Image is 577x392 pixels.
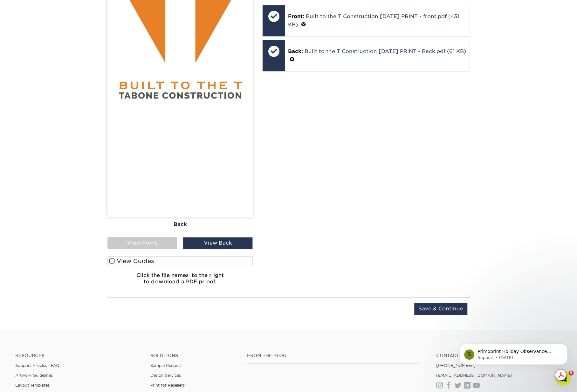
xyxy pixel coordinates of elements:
[288,48,303,54] span: Back:
[288,13,304,19] span: Front:
[15,363,59,368] a: Support Articles | FAQ
[450,330,577,375] iframe: Intercom notifications message
[150,353,237,358] h4: Solutions
[436,363,476,368] a: [PHONE_NUMBER]
[108,206,119,216] button: Send a message…
[2,373,54,390] iframe: Google Customer Reviews
[10,13,99,32] div: The Uncoated side will be ideal for writing on. The Coated side may smear pens or markers since t...
[5,109,104,129] div: Help [PERSON_NAME] understand how they’re doing:
[20,208,25,213] button: Gif picker
[150,363,182,368] a: Sample Request
[5,160,94,206] div: [PERSON_NAME] was very helpful guiding me to what I was looking for on the site. She was also ver...
[288,13,459,28] a: Built to the T Construction [DATE] PRINT - front.pdf (431 KB)
[5,130,122,214] div: Operator says…
[414,303,467,315] input: Save & Continue
[100,3,112,15] button: Home
[5,195,122,206] textarea: Message…
[107,237,177,249] div: View Front
[436,353,562,358] a: Contact
[305,48,466,54] a: Built to the T Construction [DATE] PRINT - Back.pdf (61 KB)
[13,138,86,145] div: You rated the conversation
[31,6,53,11] h1: Operator
[10,113,99,125] div: Help [PERSON_NAME] understand how they’re doing:
[107,217,253,231] div: Back
[247,353,419,358] h4: From the Blog
[10,208,15,213] button: Emoji picker
[15,353,141,358] h4: Resources
[30,208,35,213] button: Upload attachment
[107,256,253,266] label: View Guides
[28,44,117,69] div: Thank you!! I will relay the info to him and see what he decides on. This has been very helpful, ...
[10,82,99,101] div: You're welcome! Please let us know if you have any questions, and we are happy to help
[107,272,253,289] h6: Click the file names to the right to download a PDF proof.
[150,383,185,388] a: Print for Resellers
[183,237,253,249] div: View Back
[5,9,122,41] div: Erica says…
[436,373,512,378] a: [EMAIL_ADDRESS][DOMAIN_NAME]
[112,3,123,14] div: Close
[13,146,86,152] div: Thanks for letting us know
[23,40,122,73] div: Thank you!! I will relay the info to him and see what he decides on. This has been very helpful, ...
[5,9,104,36] div: The Uncoated side will be ideal for writing on. The Coated side may smear pens or markers since t...
[5,78,104,105] div: You're welcome! Please let us know if you have any questions, and we are happy to help
[5,78,122,110] div: Erica says…
[77,139,83,144] span: amazing
[5,40,122,78] div: Serena says…
[5,109,122,130] div: Operator says…
[150,373,181,378] a: Design Services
